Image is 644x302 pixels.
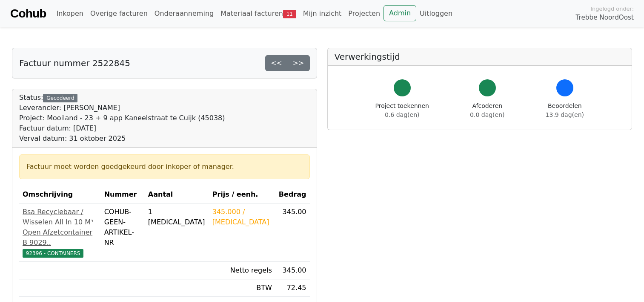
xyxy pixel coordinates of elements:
div: Afcoderen [470,102,504,119]
a: Projecten [345,5,384,22]
a: << [265,55,288,71]
h5: Verwerkingstijd [335,52,625,62]
td: BTW [209,279,275,297]
span: 11 [283,10,296,18]
th: Bedrag [275,186,310,203]
a: Admin [384,5,416,21]
a: Onderaanneming [151,5,217,22]
a: Materiaal facturen11 [217,5,300,22]
td: 345.00 [275,262,310,279]
h5: Factuur nummer 2522845 [19,58,130,68]
div: Beoordelen [546,102,584,119]
span: 0.0 dag(en) [470,111,504,118]
div: 1 [MEDICAL_DATA] [148,207,206,227]
td: COHUB-GEEN-ARTIKEL-NR [101,203,145,262]
div: Bsa Recyclebaar / Wisselen All In 10 M³ Open Afzetcontainer B 9029.. [23,207,97,248]
div: Factuur moet worden goedgekeurd door inkoper of manager. [26,162,303,172]
td: Netto regels [209,262,275,279]
a: Overige facturen [87,5,151,22]
div: Status: [19,93,225,144]
th: Nummer [101,186,145,203]
span: 0.6 dag(en) [385,111,419,118]
th: Prijs / eenh. [209,186,275,203]
div: Verval datum: 31 oktober 2025 [19,134,225,144]
div: 345.000 / [MEDICAL_DATA] [212,207,272,227]
div: Gecodeerd [43,94,77,102]
span: Trebbe NoordOost [576,13,634,23]
a: Inkopen [53,5,86,22]
td: 72.45 [275,279,310,297]
td: 345.00 [275,203,310,262]
a: >> [287,55,310,71]
a: Mijn inzicht [300,5,345,22]
span: Ingelogd onder: [590,5,634,13]
a: Uitloggen [416,5,456,22]
a: Cohub [10,3,46,24]
div: Project toekennen [375,102,429,119]
div: Factuur datum: [DATE] [19,123,225,134]
a: Bsa Recyclebaar / Wisselen All In 10 M³ Open Afzetcontainer B 9029..92396 - CONTAINERS [23,207,97,258]
span: 13.9 dag(en) [546,111,584,118]
th: Omschrijving [19,186,101,203]
th: Aantal [145,186,209,203]
div: Leverancier: [PERSON_NAME] [19,103,225,113]
div: Project: Mooiland - 23 + 9 app Kaneelstraat te Cuijk (45038) [19,113,225,123]
span: 92396 - CONTAINERS [23,249,83,258]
